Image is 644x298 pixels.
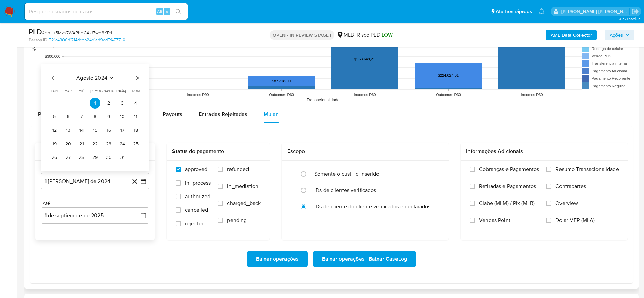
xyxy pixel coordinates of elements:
[270,30,334,40] p: OPEN - IN REVIEW STAGE I
[49,37,125,43] a: 521c4306d1714dceb24b1ad9ed5f4777
[29,26,42,37] b: PLD
[496,8,532,15] span: Atalhos rápidos
[632,8,639,15] a: Sair
[546,30,597,40] button: AML Data Collector
[610,30,623,40] span: Ações
[605,30,634,40] button: Ações
[382,31,393,39] span: LOW
[171,7,185,16] button: search-icon
[619,16,641,21] span: 3.157.1-hotfix-5
[42,29,112,36] span: # hhJu5Mzs7WAPhdCAU7wd3KP4
[166,8,168,15] span: s
[157,8,162,15] span: Alt
[337,31,354,39] div: MLB
[539,8,545,14] a: Notificações
[29,37,47,43] b: Person ID
[25,7,188,16] input: Pesquise usuários ou casos...
[561,8,630,15] p: lucas.santiago@mercadolivre.com
[551,30,592,40] b: AML Data Collector
[357,31,393,39] span: Risco PLD:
